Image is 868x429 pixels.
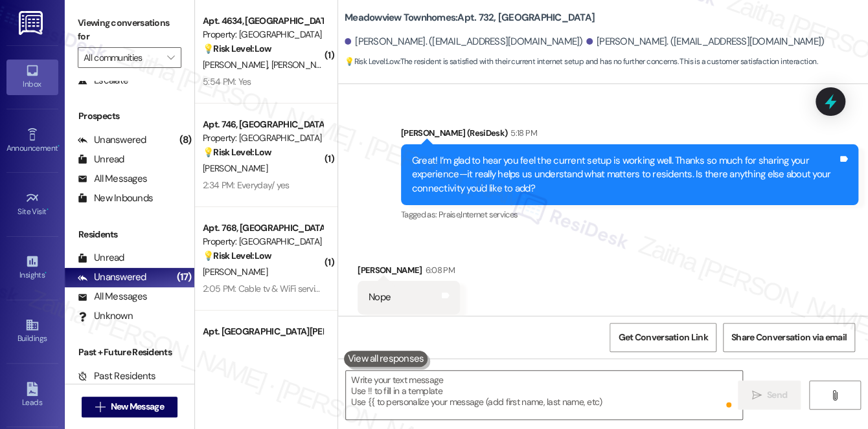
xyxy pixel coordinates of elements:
div: Apt. 746, [GEOGRAPHIC_DATA] [203,118,323,131]
strong: 💡 Risk Level: Low [203,250,271,261]
i:  [751,390,761,401]
a: Buildings [6,314,58,349]
span: New Message [111,400,164,413]
span: Share Conversation via email [731,331,847,344]
div: Apt. [GEOGRAPHIC_DATA][PERSON_NAME] [203,325,323,338]
strong: 💡 Risk Level: Low [345,56,399,67]
div: Unread [78,251,124,265]
div: Tagged as: [358,314,460,333]
a: Inbox [6,60,58,94]
strong: 💡 Risk Level: Low [203,146,271,158]
span: Send [767,388,787,402]
div: (17) [174,267,194,287]
div: Apt. 4634, [GEOGRAPHIC_DATA] [203,14,323,28]
span: [PERSON_NAME] [203,162,268,174]
div: Nope [369,291,391,304]
div: Past + Future Residents [65,346,194,359]
span: [PERSON_NAME] [203,266,268,278]
button: Send [738,380,801,410]
button: Get Conversation Link [610,323,716,352]
div: Past Residents [78,369,156,383]
button: New Message [82,397,177,417]
span: • [47,205,49,214]
i:  [95,402,105,412]
div: [PERSON_NAME]. ([EMAIL_ADDRESS][DOMAIN_NAME]) [345,35,583,49]
div: Residents [65,228,194,241]
div: Property: [GEOGRAPHIC_DATA] [203,131,323,145]
span: [PERSON_NAME] [203,59,271,71]
strong: 💡 Risk Level: Low [203,43,271,54]
div: Tagged as: [401,205,858,224]
div: Prospects [65,109,194,123]
div: 5:18 PM [507,126,536,140]
div: [PERSON_NAME] (ResiDesk) [401,126,858,144]
div: Property: [GEOGRAPHIC_DATA] [203,235,323,248]
div: Great! I’m glad to hear you feel the current setup is working well. Thanks so much for sharing yo... [412,154,838,195]
div: All Messages [78,172,147,186]
div: 6:08 PM [422,263,455,277]
div: [PERSON_NAME] [358,263,460,281]
i:  [830,390,839,401]
div: All Messages [78,290,147,303]
div: Unanswered [78,270,146,284]
div: 2:34 PM: Everyday/ yes [203,179,290,191]
div: [PERSON_NAME]. ([EMAIL_ADDRESS][DOMAIN_NAME]) [586,35,825,49]
span: : The resident is satisfied with their current internet setup and has no further concerns. This i... [345,55,817,69]
span: [PERSON_NAME] [271,59,336,71]
b: Meadowview Townhomes: Apt. 732, [GEOGRAPHIC_DATA] [345,11,595,25]
span: Internet services [461,209,518,220]
span: Get Conversation Link [618,331,707,344]
div: 2:05 PM: Cable tv & WiFi service for electronics...yes it does [203,283,424,294]
a: Insights • [6,250,58,285]
i:  [167,52,174,63]
div: Apt. 768, [GEOGRAPHIC_DATA] [203,221,323,235]
img: ResiDesk Logo [19,11,45,35]
span: • [58,142,60,151]
input: All communities [84,47,161,68]
div: 5:54 PM: Yes [203,76,251,87]
a: Site Visit • [6,187,58,222]
div: Property: [GEOGRAPHIC_DATA] [203,28,323,41]
div: New Inbounds [78,192,153,205]
button: Share Conversation via email [723,323,855,352]
label: Viewing conversations for [78,13,181,47]
div: (8) [176,130,194,150]
div: Unknown [78,309,133,323]
span: • [45,269,47,278]
span: Praise , [439,209,461,220]
div: Unread [78,153,124,166]
div: Unanswered [78,133,146,147]
textarea: To enrich screen reader interactions, please activate Accessibility in Grammarly extension settings [346,371,742,419]
a: Leads [6,378,58,413]
div: Escalate [78,74,128,87]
